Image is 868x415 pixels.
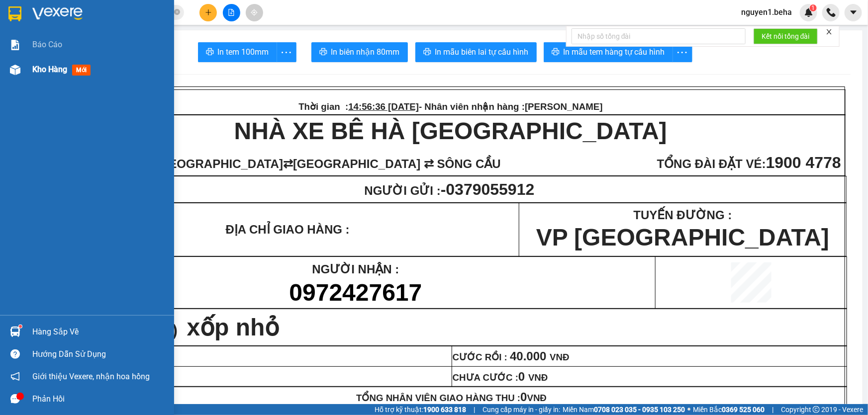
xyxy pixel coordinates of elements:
[234,118,667,144] strong: NHÀ XE BÊ HÀ [GEOGRAPHIC_DATA]
[365,184,538,197] span: NGƯỜI GỬI :
[251,9,258,16] span: aim
[845,4,862,21] button: caret-down
[733,6,800,18] span: nguyen1.beha
[174,9,180,15] span: close-circle
[277,46,296,59] span: more
[525,372,548,383] span: VNĐ
[10,40,20,50] img: solution-icon
[283,157,293,170] span: ⇄
[722,406,765,414] strong: 0369 525 060
[289,279,422,306] span: 0972427617
[693,404,765,415] span: Miền Bắc
[415,42,537,62] button: printerIn mẫu biên lai tự cấu hình
[482,404,560,415] span: Cung cấp máy in - giấy in:
[72,65,91,76] span: mới
[10,349,20,359] span: question-circle
[849,8,858,17] span: caret-down
[311,42,408,62] button: printerIn biên nhận 80mm
[563,404,685,415] span: Miền Nam
[441,180,535,198] span: -
[8,6,21,21] img: logo-vxr
[474,404,475,415] span: |
[552,48,560,57] span: printer
[754,28,818,44] button: Kết nối tổng đài
[634,208,732,222] span: TUYẾN ĐƯỜNG :
[375,404,466,415] span: Hỗ trợ kỹ thuật:
[199,4,217,21] button: plus
[813,406,820,413] span: copyright
[827,8,836,17] img: phone-icon
[423,406,466,414] strong: 1900 633 818
[687,408,690,412] span: ⚪️
[108,157,283,170] span: TUYẾN: [GEOGRAPHIC_DATA]
[547,352,570,362] span: VNĐ
[572,28,746,44] input: Nhập số tổng đài
[356,393,547,403] span: TỔNG NHÂN VIÊN GIAO HÀNG THU :
[673,42,692,62] button: more
[810,4,817,11] sup: 1
[277,42,296,62] button: more
[673,46,692,59] span: more
[453,372,548,383] span: CHƯA CƯỚC :
[218,46,269,58] span: In tem 100mm
[520,393,547,403] span: VNĐ
[319,48,327,57] span: printer
[10,372,20,381] span: notification
[544,42,673,62] button: printerIn mẫu tem hàng tự cấu hình
[564,46,665,58] span: In mẫu tem hàng tự cấu hình
[518,370,525,383] span: 0
[205,9,212,16] span: plus
[135,321,178,339] span: KIỆN)
[804,8,813,17] img: icon-new-feature
[298,101,602,112] span: Thời gian : - Nhân viên nhận hàng :
[228,9,235,16] span: file-add
[811,4,815,11] span: 1
[772,404,773,415] span: |
[312,262,399,276] span: NGƯỜI NHẬN :
[226,223,350,236] strong: ĐỊA CHỈ GIAO HÀNG :
[453,352,570,362] span: CƯỚC RỒI :
[32,392,167,407] div: Phản hồi
[423,48,431,57] span: printer
[446,180,535,198] span: 0379055912
[32,325,167,339] div: Hàng sắp về
[223,4,240,21] button: file-add
[10,394,20,404] span: message
[762,31,810,42] span: Kết nối tổng đài
[246,4,263,21] button: aim
[32,347,167,362] div: Hướng dẫn sử dụng
[594,406,685,414] strong: 0708 023 035 - 0935 103 250
[331,46,400,58] span: In biên nhận 80mm
[435,46,529,58] span: In mẫu biên lai tự cấu hình
[206,48,214,57] span: printer
[198,42,277,62] button: printerIn tem 100mm
[348,101,419,112] span: 14:56:36 [DATE]
[19,325,22,328] sup: 1
[293,157,501,170] span: [GEOGRAPHIC_DATA] ⇄ SÔNG CẦU
[766,154,841,171] span: 1900 4778
[525,101,603,112] span: [PERSON_NAME]
[32,370,150,383] span: Giới thiệu Vexere, nhận hoa hồng
[536,224,829,250] span: VP [GEOGRAPHIC_DATA]
[174,8,180,17] span: close-circle
[32,38,62,51] span: Báo cáo
[10,65,20,75] img: warehouse-icon
[657,157,766,170] span: TỔNG ĐÀI ĐẶT VÉ:
[10,327,20,337] img: warehouse-icon
[826,28,833,35] span: close
[187,314,279,340] span: xốp nhỏ
[520,390,527,404] span: 0
[32,65,67,74] span: Kho hàng
[510,349,546,363] span: 40.000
